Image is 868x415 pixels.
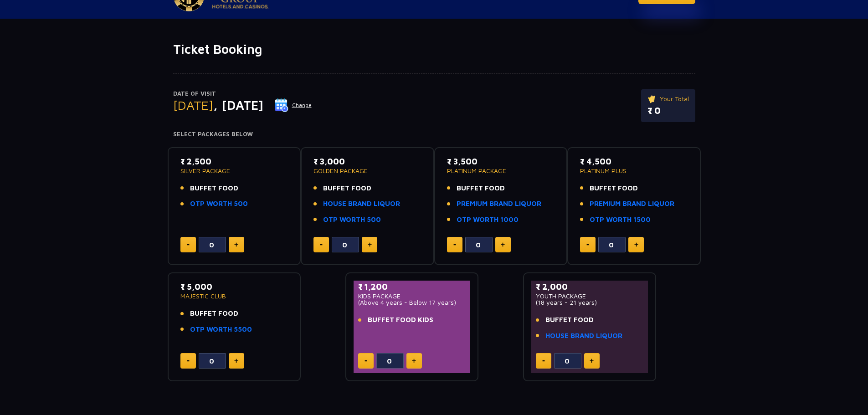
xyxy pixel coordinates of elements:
p: ₹ 4,500 [580,155,688,168]
a: OTP WORTH 1500 [590,215,651,225]
img: plus [501,242,505,247]
span: BUFFET FOOD [190,183,238,194]
p: ₹ 3,000 [313,155,421,168]
img: minus [320,244,323,246]
p: ₹ 1,200 [358,281,466,293]
a: OTP WORTH 500 [323,215,381,225]
img: plus [412,359,416,363]
h4: Select Packages Below [173,131,695,138]
a: OTP WORTH 500 [190,199,248,209]
a: HOUSE BRAND LIQUOR [545,331,622,341]
button: Change [274,98,312,113]
p: ₹ 3,500 [447,155,555,168]
span: [DATE] [173,97,213,113]
img: minus [187,244,190,246]
p: ₹ 2,000 [536,281,644,293]
p: ₹ 0 [647,104,689,118]
img: plus [590,359,594,363]
p: ₹ 5,000 [180,281,288,293]
p: MAJESTIC CLUB [180,293,288,299]
p: Date of Visit [173,89,312,98]
p: PLATINUM PACKAGE [447,168,555,174]
span: BUFFET FOOD [457,183,505,194]
p: PLATINUM PLUS [580,168,688,174]
p: YOUTH PACKAGE [536,293,644,299]
img: plus [234,242,238,247]
span: BUFFET FOOD [323,183,371,194]
a: PREMIUM BRAND LIQUOR [590,199,674,209]
img: minus [586,244,589,246]
p: ₹ 2,500 [180,155,288,168]
img: minus [187,360,190,362]
p: (18 years - 21 years) [536,299,644,306]
span: BUFFET FOOD [190,308,238,319]
span: BUFFET FOOD [590,183,638,194]
a: PREMIUM BRAND LIQUOR [457,199,541,209]
img: minus [453,244,456,246]
img: minus [365,360,367,362]
img: plus [634,242,638,247]
p: GOLDEN PACKAGE [313,168,421,174]
p: SILVER PACKAGE [180,168,288,174]
p: Your Total [647,94,689,104]
img: ticket [647,94,657,104]
span: BUFFET FOOD [545,315,594,325]
img: plus [368,242,372,247]
img: plus [234,359,238,363]
p: (Above 4 years - Below 17 years) [358,299,466,306]
a: HOUSE BRAND LIQUOR [323,199,400,209]
h1: Ticket Booking [173,41,695,57]
a: OTP WORTH 5500 [190,324,252,335]
span: BUFFET FOOD KIDS [368,315,433,325]
p: KIDS PACKAGE [358,293,466,299]
img: minus [542,360,545,362]
span: , [DATE] [213,97,263,113]
a: OTP WORTH 1000 [457,215,519,225]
